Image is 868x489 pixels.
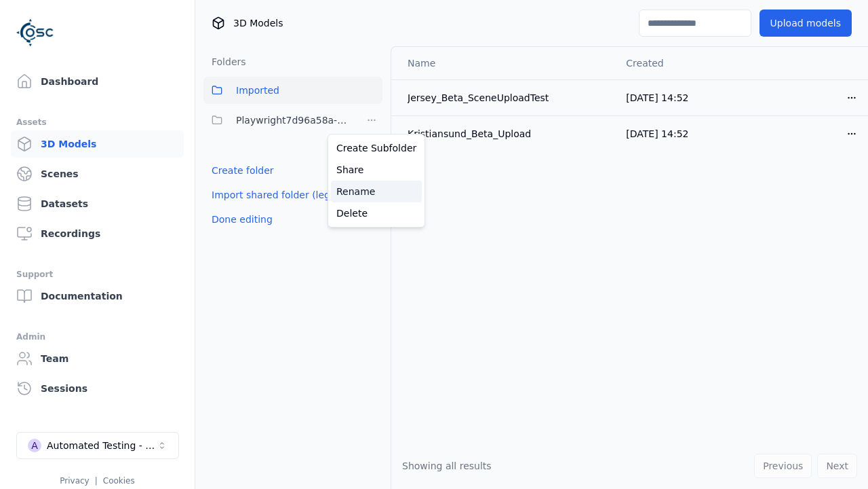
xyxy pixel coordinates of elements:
a: Share [331,159,422,181]
a: Rename [331,181,422,202]
a: Create Subfolder [331,137,422,159]
a: Delete [331,202,422,224]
